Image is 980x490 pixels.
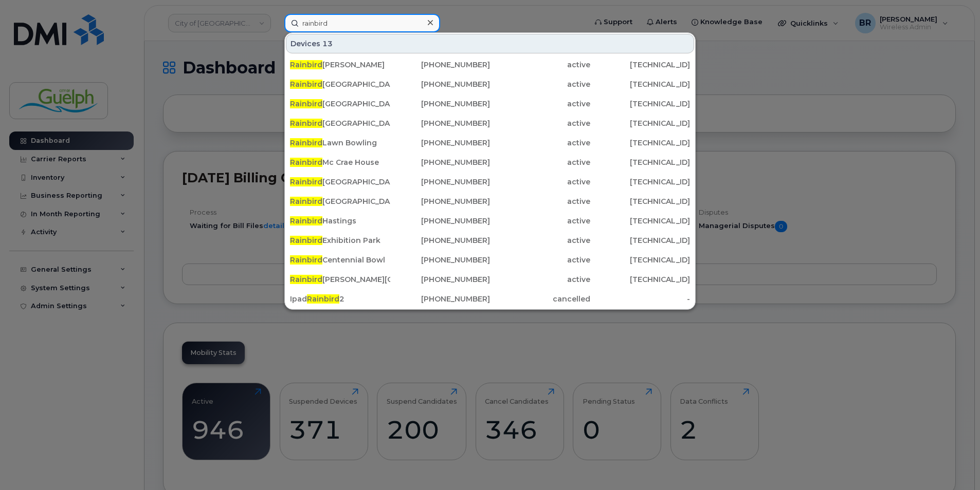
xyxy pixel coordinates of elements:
[286,270,694,289] a: Rainbird[PERSON_NAME][GEOGRAPHIC_DATA][PHONE_NUMBER]active[TECHNICAL_ID]
[290,255,390,265] div: Centennial Bowl
[490,235,590,246] div: active
[390,177,491,187] div: [PHONE_NUMBER]
[290,138,390,148] div: Lawn Bowling
[290,294,390,304] div: Ipad 2
[286,212,694,230] a: RainbirdHastings[PHONE_NUMBER]active[TECHNICAL_ID]
[390,255,491,265] div: [PHONE_NUMBER]
[290,255,322,265] span: Rainbird
[290,177,322,186] span: Rainbird
[290,158,322,167] span: Rainbird
[590,99,691,109] div: [TECHNICAL_ID]
[490,60,590,70] div: active
[490,157,590,167] div: active
[286,231,694,250] a: RainbirdExhibition Park[PHONE_NUMBER]active[TECHNICAL_ID]
[390,60,491,70] div: [PHONE_NUMBER]
[286,55,694,74] a: Rainbird[PERSON_NAME][PHONE_NUMBER]active[TECHNICAL_ID]
[390,157,491,167] div: [PHONE_NUMBER]
[290,196,390,206] div: [GEOGRAPHIC_DATA]
[490,255,590,265] div: active
[286,95,694,113] a: Rainbird[GEOGRAPHIC_DATA][PHONE_NUMBER]active[TECHNICAL_ID]
[590,235,691,246] div: [TECHNICAL_ID]
[290,138,322,147] span: Rainbird
[290,119,322,128] span: Rainbird
[490,274,590,285] div: active
[390,274,491,285] div: [PHONE_NUMBER]
[490,177,590,187] div: active
[290,274,390,285] div: [PERSON_NAME][GEOGRAPHIC_DATA]
[590,79,691,89] div: [TECHNICAL_ID]
[590,157,691,167] div: [TECHNICAL_ID]
[590,274,691,285] div: [TECHNICAL_ID]
[290,235,390,246] div: Exhibition Park
[390,216,491,226] div: [PHONE_NUMBER]
[390,118,491,128] div: [PHONE_NUMBER]
[286,153,694,172] a: RainbirdMc Crae House[PHONE_NUMBER]active[TECHNICAL_ID]
[490,196,590,206] div: active
[290,157,390,167] div: Mc Crae House
[286,192,694,211] a: Rainbird[GEOGRAPHIC_DATA][PHONE_NUMBER]active[TECHNICAL_ID]
[286,290,694,308] a: IpadRainbird2[PHONE_NUMBER]cancelled-
[390,235,491,246] div: [PHONE_NUMBER]
[590,255,691,265] div: [TECHNICAL_ID]
[286,34,694,53] div: Devices
[290,60,322,69] span: Rainbird
[290,216,322,225] span: Rainbird
[286,251,694,269] a: RainbirdCentennial Bowl[PHONE_NUMBER]active[TECHNICAL_ID]
[290,216,390,226] div: Hastings
[286,173,694,191] a: Rainbird[GEOGRAPHIC_DATA][PHONE_NUMBER]active[TECHNICAL_ID]
[390,138,491,148] div: [PHONE_NUMBER]
[590,138,691,148] div: [TECHNICAL_ID]
[590,177,691,187] div: [TECHNICAL_ID]
[490,138,590,148] div: active
[490,79,590,89] div: active
[290,60,390,70] div: [PERSON_NAME]
[590,118,691,128] div: [TECHNICAL_ID]
[490,99,590,109] div: active
[290,79,390,89] div: [GEOGRAPHIC_DATA]
[290,236,322,245] span: Rainbird
[490,216,590,226] div: active
[290,275,322,284] span: Rainbird
[322,39,333,49] span: 13
[590,294,691,304] div: -
[290,197,322,206] span: Rainbird
[286,75,694,93] a: Rainbird[GEOGRAPHIC_DATA][PHONE_NUMBER]active[TECHNICAL_ID]
[290,99,390,109] div: [GEOGRAPHIC_DATA]
[286,134,694,152] a: RainbirdLawn Bowling[PHONE_NUMBER]active[TECHNICAL_ID]
[590,216,691,226] div: [TECHNICAL_ID]
[590,196,691,206] div: [TECHNICAL_ID]
[490,294,590,304] div: cancelled
[390,99,491,109] div: [PHONE_NUMBER]
[590,60,691,70] div: [TECHNICAL_ID]
[390,79,491,89] div: [PHONE_NUMBER]
[290,177,390,187] div: [GEOGRAPHIC_DATA]
[286,114,694,133] a: Rainbird[GEOGRAPHIC_DATA][PHONE_NUMBER]active[TECHNICAL_ID]
[290,80,322,89] span: Rainbird
[290,99,322,108] span: Rainbird
[490,118,590,128] div: active
[307,294,339,304] span: Rainbird
[390,196,491,206] div: [PHONE_NUMBER]
[290,118,390,128] div: [GEOGRAPHIC_DATA]
[390,294,491,304] div: [PHONE_NUMBER]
